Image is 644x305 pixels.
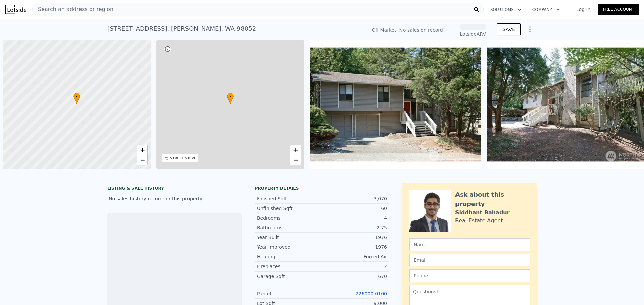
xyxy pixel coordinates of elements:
[107,186,241,193] div: LISTING & SALE HISTORY
[409,238,530,251] input: Name
[455,190,530,209] div: Ask about this property
[257,244,322,250] div: Year Improved
[257,263,322,270] div: Fireplaces
[409,269,530,282] input: Phone
[73,94,80,100] span: •
[137,145,147,155] a: Zoom in
[322,215,387,221] div: 4
[107,193,241,205] div: No sales history record for this property.
[257,253,322,260] div: Heating
[227,94,234,100] span: •
[107,24,256,33] div: [STREET_ADDRESS] , [PERSON_NAME] , WA 98052
[322,224,387,231] div: 2.75
[257,224,322,231] div: Bathrooms
[322,263,387,270] div: 2
[257,273,322,280] div: Garage Sqft
[460,31,486,37] div: Lotside ARV
[455,217,503,225] div: Real Estate Agent
[293,156,298,164] span: −
[73,93,80,104] div: •
[598,4,639,15] a: Free Account
[497,23,521,35] button: SAVE
[257,290,322,297] div: Parcel
[310,40,481,169] img: Sale: null Parcel: 98225660
[257,234,322,241] div: Year Built
[527,4,566,16] button: Company
[140,156,144,164] span: −
[33,5,113,13] span: Search an address or region
[255,186,389,191] div: Property details
[257,195,322,202] div: Finished Sqft
[322,244,387,250] div: 1976
[409,254,530,266] input: Email
[293,146,298,154] span: +
[257,205,322,212] div: Unfinished Sqft
[257,215,322,221] div: Bedrooms
[322,195,387,202] div: 3,070
[455,209,510,217] div: Siddhant Bahadur
[227,93,234,104] div: •
[137,155,147,165] a: Zoom out
[290,155,301,165] a: Zoom out
[523,23,537,36] button: Show Options
[485,4,527,16] button: Solutions
[290,145,301,155] a: Zoom in
[140,146,144,154] span: +
[356,291,387,296] a: 226000-0100
[322,253,387,260] div: Forced Air
[322,234,387,241] div: 1976
[568,6,598,13] a: Log In
[170,156,195,161] div: STREET VIEW
[372,27,443,33] div: Off Market. No sales on record
[322,205,387,212] div: 60
[322,273,387,280] div: 670
[5,5,26,14] img: Lotside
